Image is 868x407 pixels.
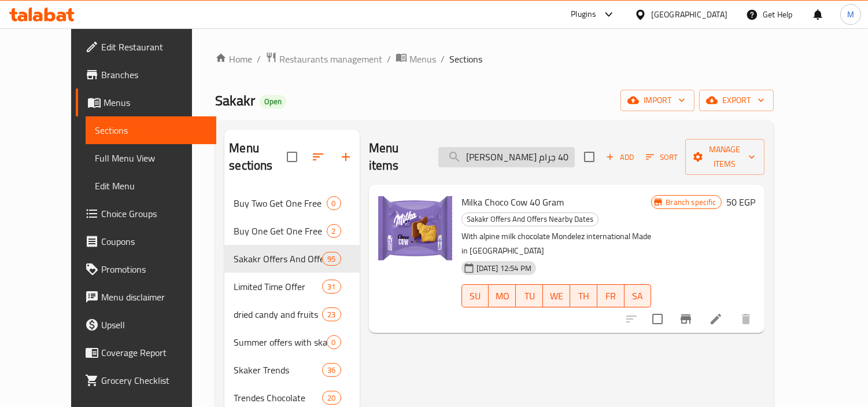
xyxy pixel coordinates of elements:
[76,339,216,366] a: Coverage Report
[101,234,207,248] span: Coupons
[708,93,764,108] span: export
[224,328,359,356] div: Summer offers with skakr0
[76,283,216,311] a: Menu disclaimer
[229,140,286,174] h2: Menu sections
[602,288,620,305] span: FR
[461,229,652,258] p: With alpine milk chocolate Mondelez international Made in [GEOGRAPHIC_DATA]
[215,52,773,67] nav: breadcrumb
[323,393,340,404] span: 20
[461,193,564,211] span: Milka Choco Cow 40 Gram
[215,87,255,113] span: Sakakr
[234,224,326,238] span: Buy One Get One Free
[76,255,216,283] a: Promotions
[604,151,636,164] span: Add
[630,93,685,108] span: import
[646,151,678,164] span: Sort
[726,194,755,210] h6: 50 EGP
[601,148,638,166] button: Add
[101,373,207,387] span: Grocery Checklist
[369,140,425,174] h2: Menu items
[378,194,452,268] img: Milka Choco Cow 40 Gram
[101,290,207,304] span: Menu disclaimer
[438,147,575,167] input: search
[571,8,596,21] div: Plugins
[76,61,216,89] a: Branches
[570,284,597,307] button: TH
[489,284,516,307] button: MO
[234,307,322,321] div: dried candy and fruits
[625,284,652,307] button: SA
[76,89,216,116] a: Menus
[543,284,570,307] button: WE
[257,52,261,66] li: /
[643,148,681,166] button: Sort
[493,288,511,305] span: MO
[95,151,207,165] span: Full Menu View
[327,337,341,348] span: 0
[409,52,436,66] span: Menus
[95,179,207,193] span: Edit Menu
[461,284,489,307] button: SU
[597,284,625,307] button: FR
[224,300,359,328] div: dried candy and fruits23
[520,288,538,305] span: TU
[472,263,536,274] span: [DATE] 12:54 PM
[732,305,760,333] button: delete
[685,139,764,175] button: Manage items
[601,148,638,166] span: Add item
[101,207,207,221] span: Choice Groups
[629,288,647,305] span: SA
[280,145,304,169] span: Select all sections
[516,284,543,307] button: TU
[76,200,216,228] a: Choice Groups
[215,52,252,66] a: Home
[101,40,207,54] span: Edit Restaurant
[709,312,723,326] a: Edit menu item
[95,123,207,137] span: Sections
[327,198,341,209] span: 0
[265,52,382,67] a: Restaurants management
[323,365,340,376] span: 36
[441,52,445,66] li: /
[234,391,322,405] span: Trendes Chocolate
[467,288,485,305] span: SU
[323,309,340,320] span: 23
[638,148,685,166] span: Sort items
[260,97,286,107] span: Open
[86,144,216,172] a: Full Menu View
[322,391,341,405] div: items
[695,142,755,171] span: Manage items
[661,197,721,208] span: Branch specific
[548,288,566,305] span: WE
[651,8,727,21] div: [GEOGRAPHIC_DATA]
[327,226,341,237] span: 2
[449,52,482,66] span: Sections
[645,307,670,331] span: Select to update
[234,363,322,377] div: Skaker Trends
[462,212,598,226] span: Sakakr Offers And Offers Nearby Dates
[86,172,216,200] a: Edit Menu
[322,363,341,377] div: items
[323,281,340,292] span: 31
[224,356,359,384] div: Skaker Trends36
[224,273,359,300] div: Limited Time Offer31
[279,52,382,66] span: Restaurants management
[101,346,207,360] span: Coverage Report
[387,52,391,66] li: /
[575,288,593,305] span: TH
[76,228,216,255] a: Coupons
[101,262,207,276] span: Promotions
[76,366,216,394] a: Grocery Checklist
[323,254,340,265] span: 95
[672,305,700,333] button: Branch-specific-item
[234,280,322,294] span: Limited Time Offer
[620,90,695,111] button: import
[76,311,216,339] a: Upsell
[224,189,359,217] div: Buy Two Get One Free0
[224,245,359,273] div: Sakakr Offers And Offers Nearby Dates95
[234,252,322,266] span: Sakakr Offers And Offers Nearby Dates
[101,68,207,82] span: Branches
[234,335,326,349] span: Summer offers with skakr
